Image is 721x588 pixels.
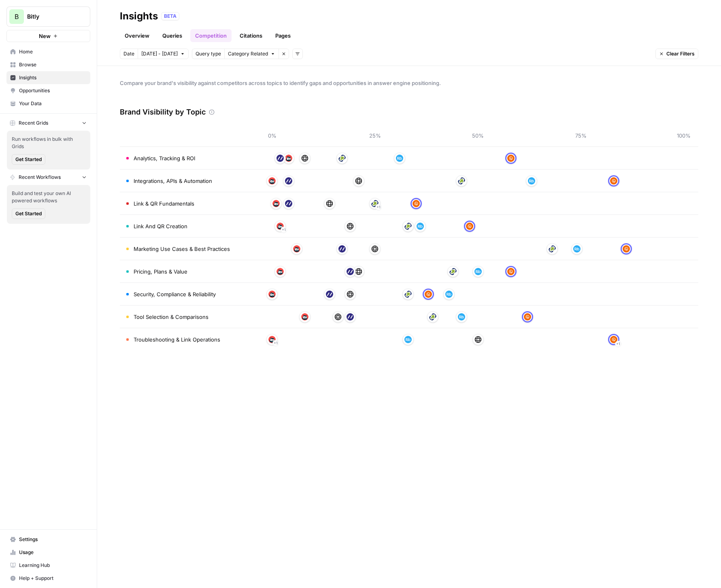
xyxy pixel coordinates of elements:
[466,223,473,230] img: x0q8eild9t3ek7vtyiijozvaum03
[425,291,432,298] img: x0q8eild9t3ek7vtyiijozvaum03
[134,267,187,276] span: Pricing, Plans & Value
[235,29,267,42] a: Citations
[326,291,333,298] img: 14ti496qrlhkiozz36mrb5n2z2ri
[338,155,346,162] img: bhp28keqzubus46da8pm8vuil3pw
[123,50,134,57] span: Date
[161,12,179,20] div: BETA
[524,313,531,321] img: x0q8eild9t3ek7vtyiijozvaum03
[458,177,465,185] img: bhp28keqzubus46da8pm8vuil3pw
[19,100,87,107] span: Your Data
[610,177,617,185] img: x0q8eild9t3ek7vtyiijozvaum03
[120,106,206,118] h3: Brand Visibility by Topic
[6,546,90,559] a: Usage
[610,336,617,343] img: x0q8eild9t3ek7vtyiijozvaum03
[134,222,187,230] span: Link And QR Creation
[655,49,698,59] button: Clear Filters
[376,203,381,211] span: + 1
[268,291,276,298] img: d3o86dh9e5t52ugdlebkfaguyzqk
[458,313,465,321] img: 8kljmzsa1zhebam3dr30b6tzb1ve
[507,268,515,275] img: x0q8eild9t3ek7vtyiijozvaum03
[134,200,194,208] span: Link & QR Fundamentals
[338,245,346,253] img: 14ti496qrlhkiozz36mrb5n2z2ri
[39,32,51,40] span: New
[196,50,221,57] span: Query type
[268,177,276,185] img: d3o86dh9e5t52ugdlebkfaguyzqk
[6,45,90,58] a: Home
[449,268,457,275] img: bhp28keqzubus46da8pm8vuil3pw
[12,208,45,219] button: Get Started
[367,132,383,140] span: 25%
[19,61,87,68] span: Browse
[301,313,308,321] img: d3o86dh9e5t52ugdlebkfaguyzqk
[6,97,90,110] a: Your Data
[134,154,195,162] span: Analytics, Tracking & ROI
[19,174,61,181] span: Recent Workflows
[19,575,87,582] span: Help + Support
[120,10,158,23] div: Insights
[371,200,379,207] img: bhp28keqzubus46da8pm8vuil3pw
[190,29,232,42] a: Competition
[12,136,85,150] span: Run workflows in bulk with Grids
[293,245,300,253] img: d3o86dh9e5t52ugdlebkfaguyzqk
[6,533,90,546] a: Settings
[573,245,581,253] img: 8kljmzsa1zhebam3dr30b6tzb1ve
[474,268,482,275] img: 8kljmzsa1zhebam3dr30b6tzb1ve
[272,200,280,207] img: d3o86dh9e5t52ugdlebkfaguyzqk
[134,290,216,298] span: Security, Compliance & Reliability
[6,117,90,129] button: Recent Grids
[6,171,90,183] button: Recent Workflows
[19,119,48,127] span: Recent Grids
[228,50,268,57] span: Category Related
[157,29,187,42] a: Queries
[120,79,698,87] span: Compare your brand's visibility against competitors across topics to identify gaps and opportunit...
[141,50,178,57] span: [DATE] - [DATE]
[623,245,630,253] img: x0q8eild9t3ek7vtyiijozvaum03
[549,245,556,253] img: bhp28keqzubus46da8pm8vuil3pw
[470,132,486,140] span: 50%
[285,177,292,185] img: 14ti496qrlhkiozz36mrb5n2z2ri
[666,50,695,57] span: Clear Filters
[19,74,87,81] span: Insights
[347,313,354,321] img: 14ti496qrlhkiozz36mrb5n2z2ri
[413,200,420,207] img: x0q8eild9t3ek7vtyiijozvaum03
[276,155,284,162] img: 14ti496qrlhkiozz36mrb5n2z2ri
[347,268,354,275] img: 14ti496qrlhkiozz36mrb5n2z2ri
[429,313,436,321] img: bhp28keqzubus46da8pm8vuil3pw
[6,84,90,97] a: Opportunities
[404,336,412,343] img: 8kljmzsa1zhebam3dr30b6tzb1ve
[19,87,87,94] span: Opportunities
[396,155,403,162] img: 8kljmzsa1zhebam3dr30b6tzb1ve
[285,155,292,162] img: d3o86dh9e5t52ugdlebkfaguyzqk
[6,559,90,572] a: Learning Hub
[6,58,90,71] a: Browse
[6,6,90,27] button: Workspace: Bitly
[134,245,230,253] span: Marketing Use Cases & Best Practices
[282,226,286,234] span: + 1
[19,536,87,543] span: Settings
[6,71,90,84] a: Insights
[404,291,412,298] img: bhp28keqzubus46da8pm8vuil3pw
[285,200,292,207] img: 14ti496qrlhkiozz36mrb5n2z2ri
[134,177,212,185] span: Integrations, APIs & Automation
[573,132,589,140] span: 75%
[676,132,692,140] span: 100%
[15,156,42,163] span: Get Started
[27,13,76,21] span: Bitly
[120,29,154,42] a: Overview
[276,223,284,230] img: d3o86dh9e5t52ugdlebkfaguyzqk
[616,340,620,348] span: + 1
[528,177,535,185] img: 8kljmzsa1zhebam3dr30b6tzb1ve
[19,48,87,55] span: Home
[134,335,220,344] span: Troubleshooting & Link Operations
[6,30,90,42] button: New
[134,313,208,321] span: Tool Selection & Comparisons
[274,339,278,347] span: + 1
[6,572,90,585] button: Help + Support
[12,190,85,204] span: Build and test your own AI powered workflows
[404,223,412,230] img: bhp28keqzubus46da8pm8vuil3pw
[224,49,279,59] button: Category Related
[276,268,284,275] img: d3o86dh9e5t52ugdlebkfaguyzqk
[15,210,42,217] span: Get Started
[138,49,189,59] button: [DATE] - [DATE]
[270,29,296,42] a: Pages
